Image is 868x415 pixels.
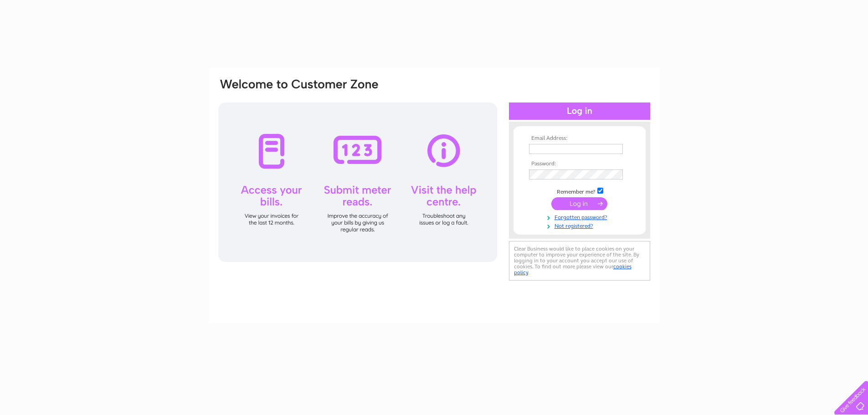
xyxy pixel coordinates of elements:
a: cookies policy [514,263,632,276]
td: Remember me? [527,186,632,195]
a: Not registered? [529,221,632,230]
th: Password: [527,161,632,167]
div: Clear Business would like to place cookies on your computer to improve your experience of the sit... [509,241,650,281]
a: Forgotten password? [529,212,632,221]
th: Email Address: [527,135,632,142]
input: Submit [551,197,607,210]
